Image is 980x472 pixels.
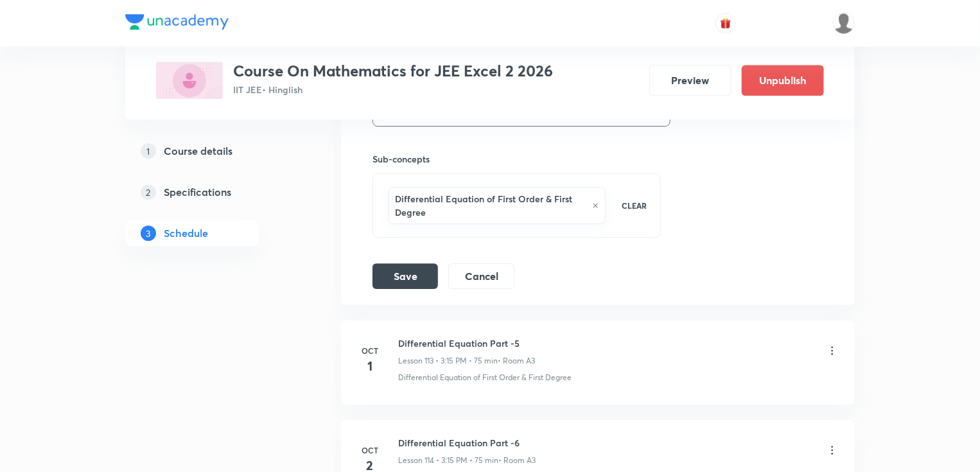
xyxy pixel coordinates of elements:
button: Cancel [448,263,514,289]
img: A9B3D1D9-1C48-462E-BBEE-31CE9FFF3967_plus.png [156,62,223,99]
p: CLEAR [622,200,647,211]
button: Save [372,263,438,289]
h6: Differential Equation Part -6 [398,436,536,450]
img: Company Logo [125,14,229,30]
p: Lesson 113 • 3:15 PM • 75 min [398,355,498,367]
h5: Schedule [164,225,208,241]
a: 2Specifications [125,179,300,205]
h4: 1 [357,356,383,376]
h3: Course On Mathematics for JEE Excel 2 2026 [233,62,553,80]
img: avatar [720,17,731,29]
p: 3 [141,225,156,241]
h6: Oct [357,345,383,356]
a: 1Course details [125,138,300,164]
p: • Room A3 [498,455,536,466]
button: Unpublish [742,65,824,96]
p: Lesson 114 • 3:15 PM • 75 min [398,455,498,466]
h6: Differential Equation Part -5 [398,337,535,350]
a: Company Logo [125,14,229,33]
h5: Specifications [164,184,231,200]
p: IIT JEE • Hinglish [233,83,553,96]
h5: Course details [164,143,232,159]
img: VIVEK [833,12,855,34]
p: • Room A3 [498,355,535,367]
button: avatar [715,13,736,33]
p: Differential Equation of First Order & First Degree [398,372,572,383]
h6: Differential Equation of First Order & First Degree [395,192,586,219]
p: 2 [141,184,156,200]
p: 1 [141,143,156,159]
h6: Oct [357,444,383,456]
h6: Sub-concepts [372,152,661,166]
button: Preview [649,65,731,96]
